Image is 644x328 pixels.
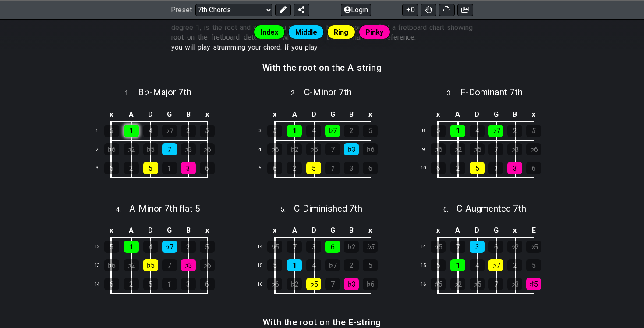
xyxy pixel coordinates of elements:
div: 6 [526,162,541,174]
div: 4 [306,259,321,271]
td: 2 [90,140,111,159]
div: 5 [104,125,119,137]
div: ♭7 [325,259,340,271]
td: 14 [417,238,438,256]
td: B [179,107,198,122]
div: 6 [488,241,503,253]
div: 3 [470,241,485,253]
div: 2 [507,125,522,137]
div: 1 [162,162,177,174]
td: G [160,107,179,122]
span: Preset [171,6,192,14]
div: 7 [325,278,340,290]
div: ♭2 [450,143,465,155]
div: ♭7 [488,259,503,271]
button: Login [341,4,371,16]
div: ♭6 [267,143,282,155]
div: 1 [287,259,302,271]
td: 10 [417,159,438,178]
div: 2 [450,162,465,174]
select: Preset [195,4,272,16]
div: 6 [200,278,215,290]
div: 3 [507,162,522,174]
span: 5 . [281,205,294,215]
div: 1 [287,125,302,137]
div: 7 [450,241,465,253]
div: 4 [143,241,158,253]
div: ♭6 [200,143,215,155]
td: x [198,107,216,122]
div: 1 [450,259,465,271]
div: 5 [431,125,446,137]
td: 1 [90,122,111,141]
td: x [428,107,448,122]
span: B♭ - Major 7th [138,87,191,97]
div: 7 [488,278,503,290]
td: x [506,223,524,238]
div: ♭5 [267,241,282,253]
div: 5 [200,241,215,253]
td: B [342,107,361,122]
button: Create image [457,4,473,16]
div: 7 [325,143,340,155]
div: ♭5 [363,241,378,253]
td: A [121,107,141,122]
div: 5 [470,162,485,174]
div: ♭3 [181,259,196,271]
span: 2 . [291,89,304,98]
div: 6 [200,162,215,174]
div: 3 [181,162,196,174]
div: ♭3 [181,143,196,155]
span: A - Minor 7th flat 5 [129,203,200,214]
div: ♭6 [363,278,378,290]
td: A [448,223,468,238]
td: 16 [254,275,275,294]
div: 6 [363,162,378,174]
td: x [524,107,543,122]
button: Share Preset [294,4,309,16]
td: x [361,223,380,238]
td: x [198,223,216,238]
div: 5 [104,241,119,253]
div: ♭2 [344,241,359,253]
div: 4 [470,259,485,271]
span: 1 . [125,89,138,98]
td: D [141,223,160,238]
td: 8 [417,122,438,141]
td: 12 [90,238,111,256]
div: 5 [363,125,378,137]
div: 6 [267,162,282,174]
div: 7 [287,241,302,253]
button: Edit Preset [275,4,291,16]
td: G [487,223,506,238]
div: 5 [143,278,158,290]
span: Middle [295,26,317,39]
div: ♯5 [526,278,541,290]
div: ♭5 [470,278,485,290]
div: ♭5 [143,259,158,271]
div: ♭5 [470,143,485,155]
div: 6 [431,162,446,174]
td: x [265,107,285,122]
span: Ring [334,26,348,39]
td: x [361,107,380,122]
div: ♭2 [507,241,522,253]
td: D [304,107,323,122]
div: 3 [181,278,196,290]
div: 3 [344,162,359,174]
td: A [448,107,468,122]
div: 2 [124,162,139,174]
td: x [102,107,122,122]
div: ♭5 [526,241,541,253]
div: 2 [287,162,302,174]
td: D [467,223,487,238]
span: Index [261,26,278,39]
div: 5 [306,162,321,174]
div: 2 [344,125,359,137]
div: ♭5 [143,143,158,155]
span: 4 . [116,205,129,215]
span: F - Dominant 7th [460,87,523,97]
div: ♭6 [526,143,541,155]
td: 4 [254,140,275,159]
div: ♭2 [124,259,139,271]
